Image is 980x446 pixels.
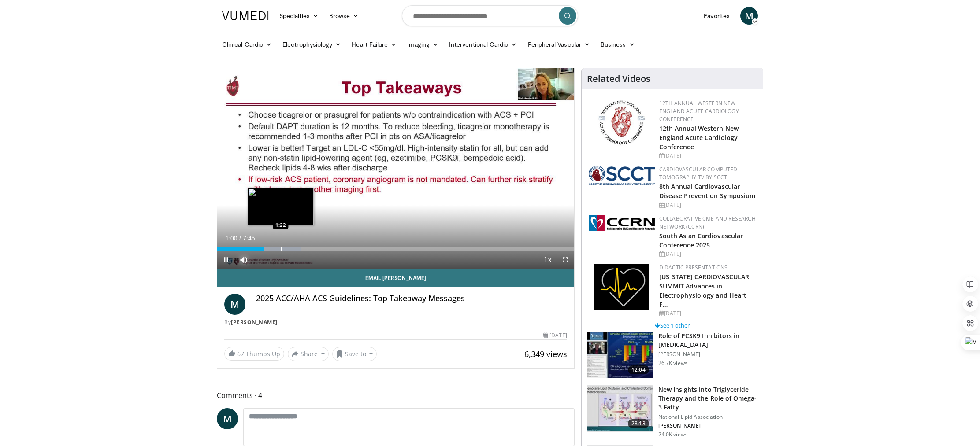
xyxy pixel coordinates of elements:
[539,251,557,269] button: Playback Rate
[658,385,757,412] h3: New Insights into Triglyceride Therapy and the Role of Omega-3 Fatty…
[237,350,244,358] span: 67
[659,201,756,209] div: [DATE]
[587,74,650,84] h4: Related Videos
[659,232,743,249] a: South Asian Cardiovascular Conference 2025
[402,36,444,53] a: Imaging
[524,349,567,359] span: 6,349 views
[402,5,578,26] input: Search topics, interventions
[274,7,324,25] a: Specialties
[659,182,756,200] a: 8th Annual Cardiovascular Disease Prevention Symposium
[224,318,567,326] div: By
[557,251,574,269] button: Fullscreen
[658,431,687,438] p: 24.0K views
[659,166,738,181] a: Cardiovascular Computed Tomography TV by SCCT
[594,264,649,310] img: 1860aa7a-ba06-47e3-81a4-3dc728c2b4cf.png.150x105_q85_autocrop_double_scale_upscale_version-0.2.png
[589,215,655,231] img: a04ee3ba-8487-4636-b0fb-5e8d268f3737.png.150x105_q85_autocrop_double_scale_upscale_version-0.2.png
[587,385,757,438] a: 28:13 New Insights into Triglyceride Therapy and the Role of Omega-3 Fatty… National Lipid Associ...
[444,36,523,53] a: Interventional Cardio
[628,365,649,374] span: 12:04
[597,100,646,146] img: 0954f259-7907-4053-a817-32a96463ecc8.png.150x105_q85_autocrop_double_scale_upscale_version-0.2.png
[595,36,640,53] a: Business
[589,166,655,185] img: 51a70120-4f25-49cc-93a4-67582377e75f.png.150x105_q85_autocrop_double_scale_upscale_version-0.2.png
[659,273,750,309] a: [US_STATE] CARDIOVASCULAR SUMMIT Advances in Electrophysiology and Heart F…
[288,347,329,361] button: Share
[658,360,687,367] p: 26.7K views
[628,419,649,428] span: 28:13
[324,7,364,25] a: Browse
[217,247,574,251] div: Progress Bar
[231,318,278,326] a: [PERSON_NAME]
[698,7,735,25] a: Favorites
[659,250,756,258] div: [DATE]
[225,235,237,242] span: 1:00
[658,422,757,429] p: [PERSON_NAME]
[217,36,277,53] a: Clinical Cardio
[659,152,756,160] div: [DATE]
[217,408,238,429] a: M
[658,332,757,349] h3: Role of PCSK9 Inhibitors in [MEDICAL_DATA]
[346,36,402,53] a: Heart Failure
[217,269,574,287] a: Email [PERSON_NAME]
[740,7,758,25] a: M
[659,215,756,230] a: Collaborative CME and Research Network (CCRN)
[543,332,567,339] div: [DATE]
[658,351,757,358] p: [PERSON_NAME]
[243,235,255,242] span: 7:45
[217,390,575,401] span: Comments 4
[587,332,757,378] a: 12:04 Role of PCSK9 Inhibitors in [MEDICAL_DATA] [PERSON_NAME] 26.7K views
[332,347,377,361] button: Save to
[659,310,756,317] div: [DATE]
[222,11,269,20] img: VuMedi Logo
[217,68,574,269] video-js: Video Player
[523,36,595,53] a: Peripheral Vascular
[248,188,314,225] img: image.jpeg
[217,251,235,269] button: Pause
[659,264,756,272] div: Didactic Presentations
[277,36,346,53] a: Electrophysiology
[235,251,252,269] button: Mute
[256,294,567,303] h4: 2025 ACC/AHA ACS Guidelines: Top Takeaway Messages
[659,100,739,123] a: 12th Annual Western New England Acute Cardiology Conference
[587,386,653,431] img: 45ea033d-f728-4586-a1ce-38957b05c09e.150x105_q85_crop-smart_upscale.jpg
[224,347,284,361] a: 67 Thumbs Up
[658,413,757,420] p: National Lipid Association
[587,332,653,378] img: 3346fd73-c5f9-4d1f-bb16-7b1903aae427.150x105_q85_crop-smart_upscale.jpg
[239,235,241,242] span: /
[659,124,739,151] a: 12th Annual Western New England Acute Cardiology Conference
[655,321,690,329] a: See 1 other
[224,294,245,315] a: M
